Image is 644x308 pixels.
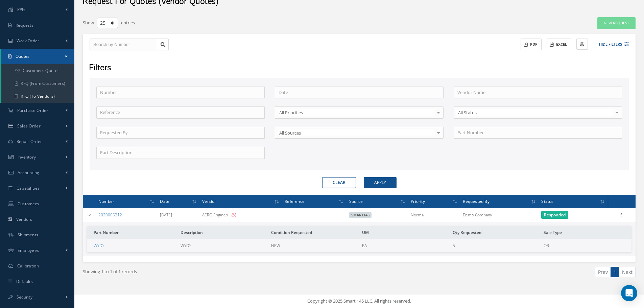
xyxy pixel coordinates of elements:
[268,226,359,239] th: Condition Requested
[1,77,74,90] a: RFQ (From Customers)
[16,53,30,59] span: Quotes
[94,243,104,248] a: WYDY
[18,170,40,175] span: Accounting
[349,212,372,218] span: smart145
[17,38,40,44] span: Work Order
[17,108,48,113] span: Purchase Order
[454,87,622,99] input: Vendor Name
[17,294,32,300] span: Security
[541,211,568,219] span: Responded
[96,87,265,99] input: Number
[547,39,571,50] button: Excel
[96,127,265,139] input: Requested By
[1,90,74,103] a: RFQ (To Vendors)
[611,267,619,277] a: 1
[521,39,542,50] button: PDF
[83,17,94,26] label: Show
[460,208,539,222] td: Demo Company
[271,243,280,248] span: NEW
[18,201,39,207] span: Customers
[408,208,460,222] td: Normal
[278,129,434,136] span: All Sources
[17,139,42,144] span: Repair Order
[544,243,549,248] span: OR
[81,298,637,305] div: Copyright © 2025 Smart 145 LLC. All rights reserved.
[16,216,32,222] span: Vendors
[17,185,40,191] span: Capabilities
[453,243,455,248] span: 5
[322,177,356,188] button: Clear
[411,198,425,204] span: Priority
[593,39,629,50] button: Hide Filters
[349,198,363,204] span: Source
[285,198,305,204] span: Reference
[78,267,359,283] div: Showing 1 to 1 of 1 records
[87,226,178,239] th: Part Number
[362,243,367,248] span: EA
[18,247,39,253] span: Employees
[450,226,541,239] th: Qty Requested
[456,109,613,116] span: All Status
[621,285,637,301] div: Open Intercom Messenger
[597,17,636,29] a: New Request
[278,109,434,116] span: All Priorities
[96,106,265,119] input: Reference
[121,17,135,26] label: entries
[17,263,39,269] span: Calibration
[541,226,632,239] th: Sale Type
[157,208,199,222] td: [DATE]
[17,123,41,129] span: Sales Order
[178,226,269,239] th: Description
[17,7,25,13] span: KPIs
[16,279,33,284] span: Defaults
[160,198,169,204] span: Date
[18,232,39,238] span: Shipments
[16,22,33,28] span: Requests
[463,198,489,204] span: Requested By
[364,177,397,188] button: Apply
[90,39,157,51] input: Search by Number
[18,154,36,160] span: Inventory
[1,49,74,64] a: Quotes
[275,87,443,99] input: Date
[202,212,228,218] span: AERO Engines
[84,62,633,75] div: Filters
[98,212,122,218] a: 2020005312
[541,198,553,204] span: Status
[202,198,216,204] span: Vendor
[96,147,265,159] input: Part Description
[98,198,114,204] span: Number
[359,226,450,239] th: UM
[454,127,622,139] input: Part Number
[181,243,191,248] span: WYDY
[1,64,74,77] a: Customers Quotes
